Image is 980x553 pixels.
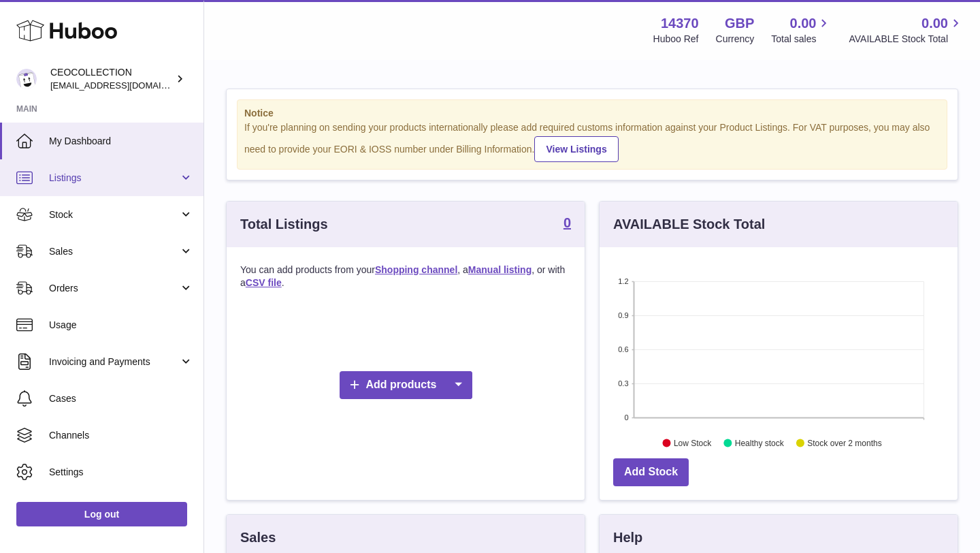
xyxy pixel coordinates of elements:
[49,282,179,295] span: Orders
[849,14,964,46] a: 0.00 AVAILABLE Stock Total
[49,355,179,368] span: Invoicing and Payments
[244,107,940,120] strong: Notice
[661,14,699,33] strong: 14370
[49,135,193,148] span: My Dashboard
[618,311,628,319] text: 0.9
[653,33,699,46] div: Huboo Ref
[375,264,457,275] a: Shopping channel
[340,371,472,399] a: Add products
[771,33,832,46] span: Total sales
[49,172,179,185] span: Listings
[674,438,712,447] text: Low Stock
[240,528,276,547] h3: Sales
[735,438,785,447] text: Healthy stock
[240,215,328,234] h3: Total Listings
[50,80,200,91] span: [EMAIL_ADDRESS][DOMAIN_NAME]
[50,66,173,92] div: CEOCOLLECTION
[921,14,948,33] span: 0.00
[49,319,193,332] span: Usage
[790,14,817,33] span: 0.00
[563,216,571,230] strong: 0
[716,33,755,46] div: Currency
[613,458,689,486] a: Add Stock
[49,392,193,405] span: Cases
[725,14,754,33] strong: GBP
[16,502,187,526] a: Log out
[618,277,628,285] text: 1.2
[849,33,964,46] span: AVAILABLE Stock Total
[49,208,179,221] span: Stock
[618,345,628,353] text: 0.6
[49,466,193,479] span: Settings
[563,216,571,232] a: 0
[807,438,881,447] text: Stock over 2 months
[613,528,642,547] h3: Help
[613,215,765,234] h3: AVAILABLE Stock Total
[624,413,628,422] text: 0
[16,69,37,89] img: jferguson@ceocollection.co.uk
[244,121,940,162] div: If you're planning on sending your products internationally please add required customs informati...
[246,277,282,288] a: CSV file
[49,429,193,442] span: Channels
[49,245,179,258] span: Sales
[534,136,618,162] a: View Listings
[618,379,628,388] text: 0.3
[771,14,832,46] a: 0.00 Total sales
[240,264,571,289] p: You can add products from your , a , or with a .
[468,264,532,275] a: Manual listing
